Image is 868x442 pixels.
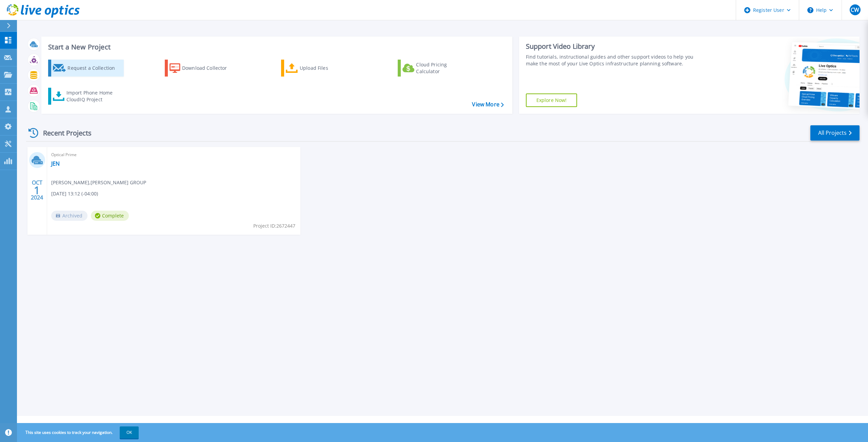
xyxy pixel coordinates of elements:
[300,61,354,75] div: Upload Files
[120,426,139,439] button: OK
[48,43,504,51] h3: Start a New Project
[398,60,473,77] a: Cloud Pricing Calculator
[51,211,87,221] span: Archived
[526,54,702,67] div: Find tutorials, instructional guides and other support videos to help you make the most of your L...
[281,60,357,77] a: Upload Files
[526,93,577,107] a: Explore Now!
[253,222,295,230] span: Project ID: 2672447
[51,179,146,186] span: [PERSON_NAME] , [PERSON_NAME] GROUP
[526,42,702,51] div: Support Video Library
[810,125,860,141] a: All Projects
[34,187,40,193] span: 1
[182,61,236,75] div: Download Collector
[31,178,43,203] div: OCT 2024
[26,125,101,141] div: Recent Projects
[51,160,60,167] a: JEN
[66,89,119,103] div: Import Phone Home CloudIQ Project
[19,426,139,439] span: This site uses cookies to track your navigation.
[91,211,129,221] span: Complete
[67,61,122,75] div: Request a Collection
[165,60,240,77] a: Download Collector
[851,7,859,13] span: CW
[51,190,98,197] span: [DATE] 13:12 (-04:00)
[48,60,124,77] a: Request a Collection
[472,101,504,108] a: View More
[51,151,296,159] span: Optical Prime
[416,61,470,75] div: Cloud Pricing Calculator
